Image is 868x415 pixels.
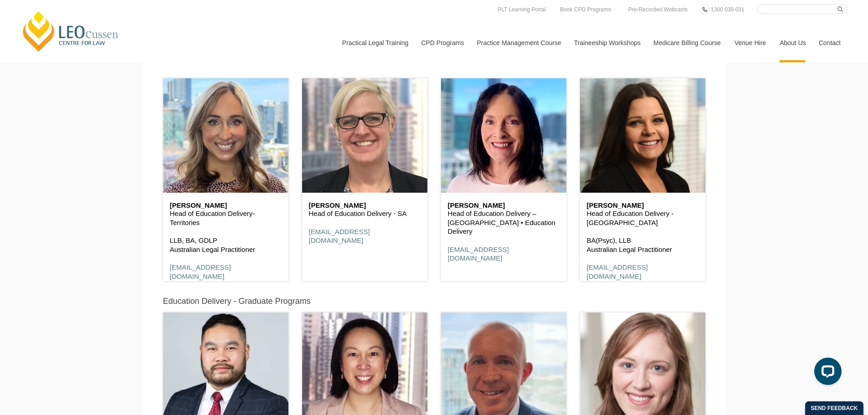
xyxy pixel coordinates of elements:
a: Practical Legal Training [335,23,415,62]
h6: [PERSON_NAME] [587,202,699,210]
a: [EMAIL_ADDRESS][DOMAIN_NAME] [448,246,509,262]
p: LLB, BA, GDLP Australian Legal Practitioner [170,236,282,254]
iframe: LiveChat chat widget [807,354,845,392]
span: 1300 039 031 [711,6,744,13]
a: Venue Hire [728,23,773,62]
h5: Education Delivery - Graduate Programs [163,297,311,306]
a: About Us [773,23,812,62]
a: CPD Programs [414,23,470,62]
a: 1300 039 031 [709,5,746,15]
a: Pre-Recorded Webcasts [626,5,690,15]
a: Contact [812,23,847,62]
a: PLT Learning Portal [495,5,548,15]
h6: [PERSON_NAME] [309,202,421,210]
a: [EMAIL_ADDRESS][DOMAIN_NAME] [170,263,231,280]
a: Medicare Billing Course [647,23,728,62]
a: Traineeship Workshops [567,23,647,62]
a: [PERSON_NAME] Centre for Law [21,10,121,53]
p: Head of Education Delivery - SA [309,209,421,218]
a: Book CPD Programs [558,5,613,15]
a: [EMAIL_ADDRESS][DOMAIN_NAME] [587,263,648,280]
h6: [PERSON_NAME] [448,202,560,210]
p: Head of Education Delivery – [GEOGRAPHIC_DATA] • Education Delivery [448,209,560,236]
p: Head of Education Delivery-Territories [170,209,282,227]
h6: [PERSON_NAME] [170,202,282,210]
a: [EMAIL_ADDRESS][DOMAIN_NAME] [309,228,370,245]
p: BA(Psyc), LLB Australian Legal Practitioner [587,236,699,254]
p: Head of Education Delivery - [GEOGRAPHIC_DATA] [587,209,699,227]
a: Practice Management Course [470,23,567,62]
